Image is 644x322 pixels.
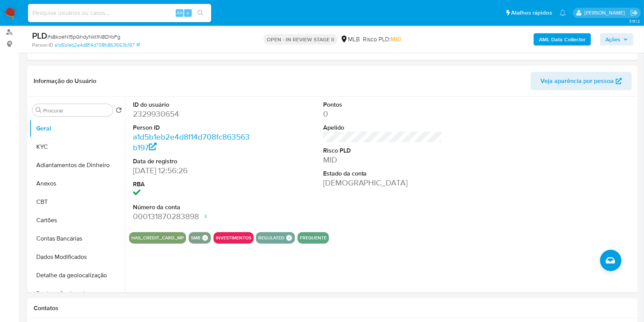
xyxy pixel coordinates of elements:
a: a1d5b1eb2e4d8f14d708fc863563b197 [133,131,250,153]
div: MLB [340,35,360,44]
dt: Pontos [323,101,442,109]
dd: MID [323,154,442,165]
button: Detalhe da geolocalização [29,266,125,285]
span: Atalhos rápidos [511,9,552,17]
p: ana.conceicao@mercadolivre.com [584,9,628,16]
button: Contas Bancárias [29,229,125,248]
button: Anexos [29,174,125,193]
dd: [DATE] 12:56:26 [133,165,252,176]
input: Pesquise usuários ou casos... [28,8,211,18]
dt: Apelido [323,124,442,132]
button: Cartões [29,211,125,229]
span: # s8koeN15pGhdyNkt1N8DYoFg [47,33,120,41]
p: OPEN - IN REVIEW STAGE II [264,34,337,45]
button: Devices Geolocation [29,285,125,303]
dd: [DEMOGRAPHIC_DATA] [323,177,442,188]
a: Sair [630,9,638,17]
a: Notificações [560,10,566,16]
button: CBT [29,193,125,211]
b: PLD [32,29,47,42]
b: AML Data Collector [539,33,586,46]
dt: Data de registro [133,157,252,166]
button: Veja aparência por pessoa [531,72,632,90]
span: s [187,9,189,16]
span: 3.161.2 [629,18,640,24]
button: Geral [29,119,125,138]
dt: Person ID [133,124,252,132]
dt: ID do usuário [133,101,252,109]
span: Risco PLD: [363,35,401,44]
button: Dados Modificados [29,248,125,266]
button: Adiantamentos de Dinheiro [29,156,125,174]
a: a1d5b1eb2e4d8f14d708fc863563b197 [55,42,140,49]
button: KYC [29,138,125,156]
button: Ações [600,33,633,46]
dt: RBA [133,180,252,189]
dd: 2329930654 [133,109,252,119]
button: Procurar [36,107,42,113]
h1: Contatos [34,304,632,312]
dd: 000131870283898 [133,211,252,222]
dt: Risco PLD [323,146,442,155]
dt: Número da conta [133,203,252,211]
dd: 0 [323,109,442,119]
h1: Informação do Usuário [34,77,96,85]
span: MID [391,35,401,44]
button: AML Data Collector [534,33,591,46]
dt: Estado da conta [323,169,442,178]
span: Alt [176,9,183,16]
button: Retornar ao pedido padrão [116,107,122,115]
span: Veja aparência por pessoa [540,72,614,90]
span: Ações [605,33,620,46]
input: Procurar [43,107,110,114]
b: Person ID [32,42,53,49]
button: search-icon [193,8,208,18]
